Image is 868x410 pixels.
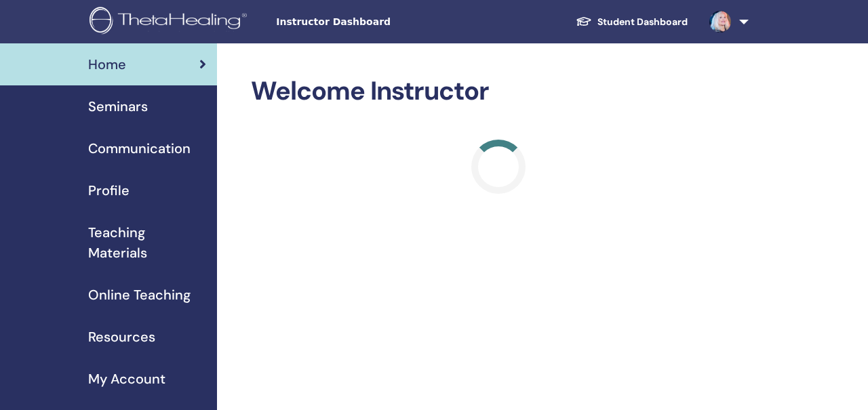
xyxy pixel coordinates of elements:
span: Profile [88,180,130,201]
span: Teaching Materials [88,222,206,263]
span: Resources [88,327,155,347]
span: Communication [88,138,191,159]
span: My Account [88,369,165,389]
img: graduation-cap-white.svg [576,16,592,27]
img: default.jpg [709,11,731,33]
span: Instructor Dashboard [276,15,479,29]
span: Home [88,54,126,75]
a: Student Dashboard [565,9,698,35]
span: Online Teaching [88,285,191,305]
img: logo.png [90,7,252,37]
span: Seminars [88,96,148,117]
h2: Welcome Instructor [251,76,746,107]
